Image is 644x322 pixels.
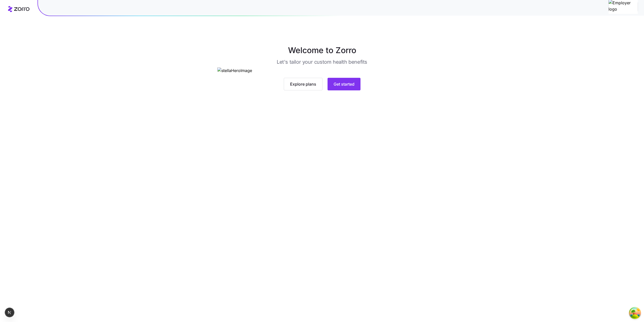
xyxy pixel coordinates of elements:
[284,78,323,90] button: Explore plans
[197,44,447,56] h1: Welcome to Zorro
[290,81,316,87] span: Explore plans
[334,81,354,87] span: Get started
[217,67,427,74] img: stellaHeroImage
[630,308,640,318] button: Open Tanstack query devtools
[328,78,360,90] button: Get started
[277,58,367,65] h3: Let's tailor your custom health benefits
